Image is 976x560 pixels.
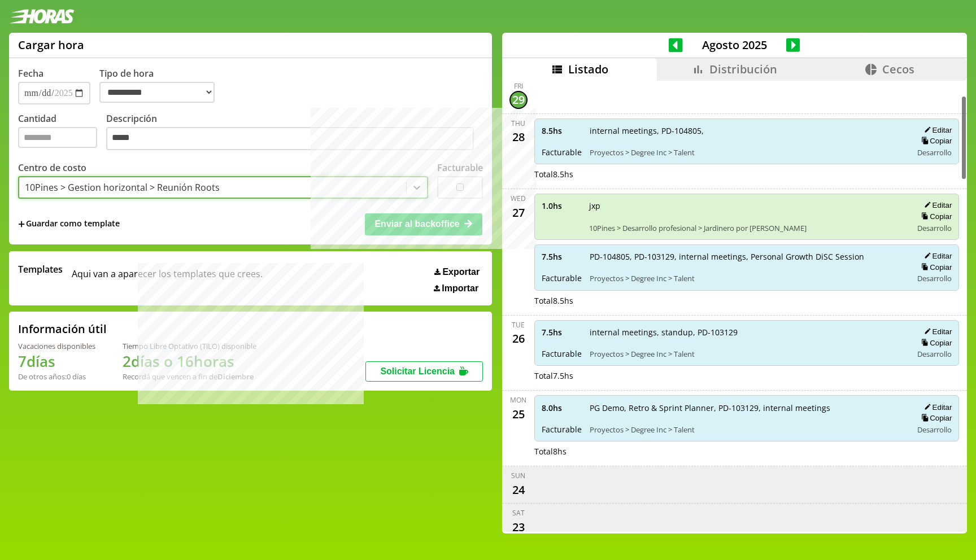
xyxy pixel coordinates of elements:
span: Listado [568,62,608,77]
span: internal meetings, standup, PD-103129 [590,327,905,338]
span: 7.5 hs [542,251,582,262]
div: Tue [512,320,525,330]
button: Solicitar Licencia [365,361,483,382]
div: Thu [511,119,525,128]
div: Total 8.5 hs [534,169,960,180]
div: Recordá que vencen a fin de [123,371,256,382]
span: Distribución [709,62,777,77]
span: Facturable [542,424,582,435]
span: Agosto 2025 [683,37,786,53]
div: Mon [510,395,526,405]
label: Tipo de hora [99,67,224,104]
span: Desarrollo [917,147,952,158]
button: Copiar [918,212,952,221]
span: 10Pines > Desarrollo profesional > Jardinero por [PERSON_NAME] [589,223,905,233]
label: Cantidad [18,112,106,154]
div: Tiempo Libre Optativo (TiLO) disponible [123,341,256,351]
select: Tipo de hora [99,82,215,103]
span: PG Demo, Retro & Sprint Planner, PD-103129, internal meetings [590,403,905,413]
h1: Cargar hora [18,37,84,53]
button: Exportar [431,266,483,278]
span: Proyectos > Degree Inc > Talent [590,273,905,283]
textarea: Descripción [106,127,474,151]
div: 10Pines > Gestion horizontal > Reunión Roots [25,181,220,194]
div: Vacaciones disponibles [18,341,95,351]
label: Descripción [106,112,483,154]
span: Proyectos > Degree Inc > Talent [590,147,905,158]
span: Templates [18,263,63,275]
span: Facturable [542,348,582,359]
span: Importar [442,283,478,294]
span: Solicitar Licencia [380,366,455,376]
span: Desarrollo [917,223,952,233]
span: 8.0 hs [542,403,582,413]
span: 7.5 hs [542,327,582,338]
button: Editar [921,125,952,135]
button: Editar [921,251,952,261]
div: scrollable content [502,81,967,532]
b: Diciembre [217,371,254,382]
span: internal meetings, PD-104805, [590,125,905,136]
button: Editar [921,327,952,336]
div: Fri [514,81,523,91]
div: 24 [509,480,528,498]
div: Total 8 hs [534,446,960,457]
div: 26 [509,330,528,348]
span: 8.5 hs [542,125,582,136]
span: Proyectos > Degree Inc > Talent [590,349,905,359]
label: Centro de costo [18,161,86,174]
img: logotipo [9,9,75,24]
span: +Guardar como template [18,218,120,230]
div: 25 [509,405,528,423]
div: De otros años: 0 días [18,371,95,382]
button: Copiar [918,262,952,272]
div: 27 [509,203,528,221]
button: Copiar [918,413,952,423]
button: Copiar [918,338,952,348]
span: Facturable [542,273,582,283]
span: Enviar al backoffice [374,219,459,229]
div: Total 8.5 hs [534,295,960,306]
div: Sat [512,508,525,518]
h2: Información útil [18,321,107,336]
label: Fecha [18,67,43,80]
div: Wed [511,194,526,203]
div: 23 [509,518,528,536]
span: Cecos [882,62,914,77]
button: Copiar [918,136,952,146]
span: Desarrollo [917,273,952,283]
span: jxp [589,200,905,211]
label: Facturable [437,161,483,174]
button: Enviar al backoffice [365,213,482,235]
h1: 2 días o 16 horas [123,351,256,371]
button: Editar [921,403,952,412]
span: Desarrollo [917,425,952,435]
div: 29 [509,91,528,109]
span: Facturable [542,147,582,158]
h1: 7 días [18,351,95,371]
span: Exportar [442,267,480,277]
span: Proyectos > Degree Inc > Talent [590,425,905,435]
div: Total 7.5 hs [534,370,960,381]
div: 28 [509,128,528,146]
div: Sun [511,471,525,480]
button: Editar [921,200,952,210]
span: Aqui van a aparecer los templates que crees. [72,263,263,294]
span: + [18,218,25,230]
span: Desarrollo [917,349,952,359]
span: 1.0 hs [542,200,581,211]
span: PD-104805, PD-103129, internal meetings, Personal Growth DiSC Session [590,251,905,262]
input: Cantidad [18,127,97,148]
